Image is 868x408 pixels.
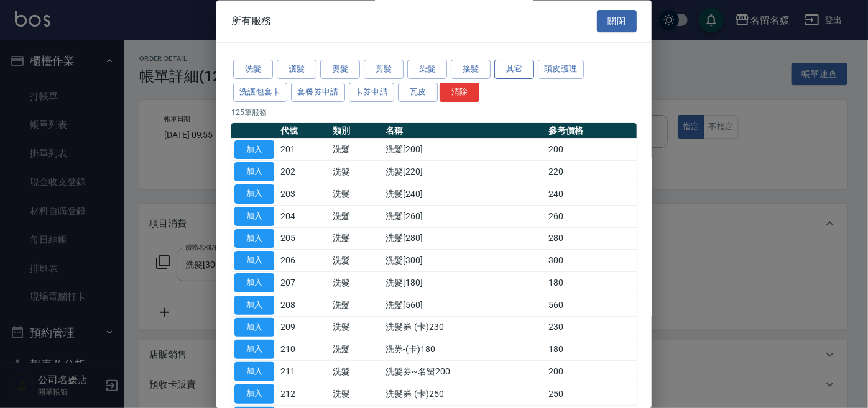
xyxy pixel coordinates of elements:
th: 參考價格 [545,123,637,139]
td: 洗髮 [330,228,383,250]
button: 護髮 [277,60,316,79]
td: 洗髮 [330,206,383,228]
button: 洗髮 [233,60,273,79]
td: 211 [277,361,330,383]
td: 250 [545,383,637,406]
td: 560 [545,294,637,317]
td: 205 [277,228,330,250]
td: 洗髮 [330,317,383,339]
button: 接髮 [451,60,491,79]
td: 洗髮[240] [382,183,545,206]
td: 洗髮[180] [382,272,545,294]
button: 頭皮護理 [538,60,584,79]
th: 名稱 [382,123,545,139]
td: 240 [545,183,637,206]
td: 204 [277,206,330,228]
button: 其它 [494,60,534,79]
th: 代號 [277,123,330,139]
td: 220 [545,161,637,183]
button: 剪髮 [364,60,404,79]
td: 180 [545,272,637,294]
td: 洗髮 [330,294,383,317]
button: 卡券申請 [349,83,395,102]
td: 洗髮 [330,183,383,206]
td: 洗髮[560] [382,294,545,317]
td: 207 [277,272,330,294]
td: 260 [545,206,637,228]
td: 洗髮 [330,361,383,383]
td: 洗髮 [330,383,383,406]
button: 燙髮 [320,60,360,79]
button: 加入 [234,207,274,226]
td: 280 [545,228,637,250]
td: 洗髮[280] [382,228,545,250]
td: 200 [545,139,637,161]
td: 210 [277,338,330,361]
button: 加入 [234,340,274,360]
button: 加入 [234,252,274,271]
td: 212 [277,383,330,406]
td: 洗髮券-(卡)250 [382,383,545,406]
td: 洗髮 [330,161,383,183]
p: 125 筆服務 [231,107,637,118]
button: 加入 [234,363,274,382]
button: 洗護包套卡 [233,83,287,102]
button: 加入 [234,229,274,248]
span: 所有服務 [231,15,271,27]
button: 染髮 [407,60,447,79]
th: 類別 [330,123,383,139]
button: 套餐券申請 [291,83,345,102]
td: 200 [545,361,637,383]
td: 洗髮[260] [382,206,545,228]
td: 208 [277,294,330,317]
td: 洗髮 [330,250,383,272]
button: 加入 [234,384,274,404]
button: 加入 [234,296,274,315]
td: 洗券-(卡)180 [382,338,545,361]
button: 加入 [234,185,274,204]
td: 洗髮 [330,272,383,294]
button: 關閉 [597,10,637,33]
td: 300 [545,250,637,272]
td: 洗髮 [330,338,383,361]
td: 202 [277,161,330,183]
td: 洗髮[300] [382,250,545,272]
td: 230 [545,317,637,339]
td: 206 [277,250,330,272]
button: 瓦皮 [398,83,438,102]
td: 201 [277,139,330,161]
td: 203 [277,183,330,206]
button: 加入 [234,318,274,337]
td: 洗髮[200] [382,139,545,161]
td: 洗髮 [330,139,383,161]
td: 洗髮券~名留200 [382,361,545,383]
button: 清除 [440,83,479,102]
td: 洗髮[220] [382,161,545,183]
td: 洗髮券-(卡)230 [382,317,545,339]
td: 209 [277,317,330,339]
button: 加入 [234,274,274,293]
button: 加入 [234,163,274,182]
button: 加入 [234,140,274,160]
td: 180 [545,338,637,361]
